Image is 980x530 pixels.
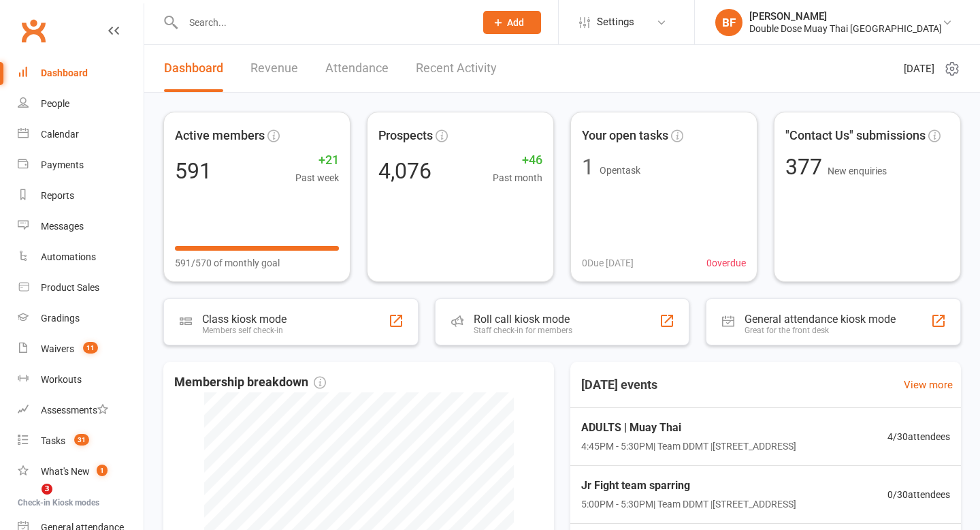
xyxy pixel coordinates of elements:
[570,373,668,397] h3: [DATE] events
[828,166,887,176] span: New enquiries
[41,282,99,293] div: Product Sales
[174,373,326,392] span: Membership breakdown
[745,326,896,335] div: Great for the front desk
[483,11,541,34] button: Add
[715,9,742,36] div: BF
[474,326,572,335] div: Staff check-in for members
[83,342,98,354] span: 11
[600,165,640,176] span: Open task
[582,156,594,178] div: 1
[749,22,942,35] div: Double Dose Muay Thai [GEOGRAPHIC_DATA]
[202,313,287,326] div: Class kiosk mode
[41,98,69,109] div: People
[41,159,84,170] div: Payments
[41,313,80,324] div: Gradings
[41,251,96,262] div: Automations
[41,435,65,446] div: Tasks
[745,313,896,326] div: General attendance kiosk mode
[581,419,796,437] span: ADULTS | Muay Thai
[18,89,144,119] a: People
[18,364,144,395] a: Workouts
[41,343,74,354] div: Waivers
[582,126,668,146] span: Your open tasks
[41,405,108,416] div: Assessments
[18,119,144,150] a: Calendar
[597,7,634,37] span: Settings
[42,484,52,495] span: 3
[416,45,497,92] a: Recent Activity
[325,45,389,92] a: Attendance
[41,129,79,140] div: Calendar
[16,14,50,48] a: Clubworx
[904,377,953,393] a: View more
[41,67,88,78] div: Dashboard
[295,151,339,170] span: +21
[41,221,84,232] div: Messages
[18,211,144,242] a: Messages
[706,255,746,270] span: 0 overdue
[493,151,542,170] span: +46
[14,484,46,516] iframe: Intercom live chat
[581,497,796,512] span: 5:00PM - 5:30PM | Team DDMT | [STREET_ADDRESS]
[18,395,144,426] a: Assessments
[250,45,298,92] a: Revenue
[749,10,942,22] div: [PERSON_NAME]
[493,170,542,185] span: Past month
[18,150,144,181] a: Payments
[41,190,74,201] div: Reports
[18,456,144,487] a: What's New1
[295,170,339,185] span: Past week
[74,434,89,446] span: 31
[378,160,431,182] div: 4,076
[175,160,212,182] div: 591
[474,313,572,326] div: Roll call kiosk mode
[904,61,934,77] span: [DATE]
[887,429,950,444] span: 4 / 30 attendees
[18,334,144,364] a: Waivers 11
[785,154,828,180] span: 377
[581,477,796,495] span: Jr Fight team sparring
[175,255,280,270] span: 591/570 of monthly goal
[887,487,950,502] span: 0 / 30 attendees
[785,126,926,146] span: "Contact Us" submissions
[175,126,265,146] span: Active members
[507,17,524,28] span: Add
[18,181,144,211] a: Reports
[41,374,82,385] div: Workouts
[18,272,144,303] a: Product Sales
[179,13,465,32] input: Search...
[582,255,634,270] span: 0 Due [DATE]
[378,126,433,146] span: Prospects
[41,466,90,477] div: What's New
[202,326,287,335] div: Members self check-in
[18,426,144,456] a: Tasks 31
[97,465,108,476] span: 1
[164,45,223,92] a: Dashboard
[18,242,144,272] a: Automations
[18,58,144,89] a: Dashboard
[581,439,796,454] span: 4:45PM - 5:30PM | Team DDMT | [STREET_ADDRESS]
[18,303,144,334] a: Gradings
